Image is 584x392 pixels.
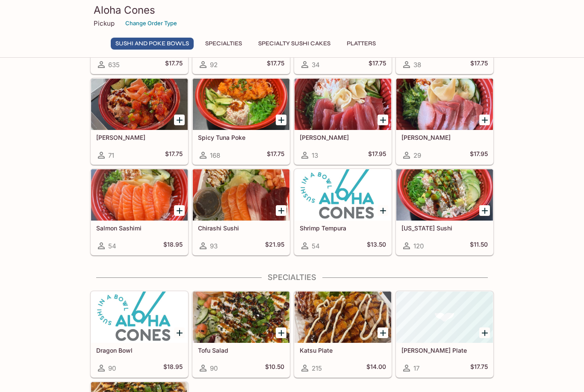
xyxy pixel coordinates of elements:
h5: Salmon Sashimi [96,224,183,232]
h5: [PERSON_NAME] [96,134,183,141]
h5: $17.75 [165,150,183,160]
div: Maguro Sashimi [295,79,391,130]
div: Chirashi Sushi [193,169,289,221]
span: 168 [210,151,220,159]
a: [PERSON_NAME]29$17.95 [396,78,493,165]
div: Katsu Plate [295,292,391,343]
div: Hamachi Sashimi [396,79,493,130]
button: Add Maguro Sashimi [378,115,388,125]
span: 17 [413,364,419,372]
h5: Tofu Salad [198,347,284,354]
div: Shrimp Tempura [295,169,391,221]
div: Salmon Sashimi [91,169,188,221]
button: Change Order Type [121,17,181,30]
button: Specialty Sushi Cakes [254,38,335,50]
div: Dragon Bowl [91,292,188,343]
button: Add Dragon Bowl [174,327,185,338]
button: Add Hamachi Kama Plate [479,327,490,338]
h5: [US_STATE] Sushi [401,224,488,232]
span: 13 [312,151,318,159]
button: Platters [342,38,380,50]
button: Add Spicy Tuna Poke [276,115,286,125]
span: 93 [210,242,218,250]
button: Add Wasabi Masago Ahi Poke [174,115,185,125]
span: 38 [413,61,421,69]
h5: Dragon Bowl [96,347,183,354]
button: Add Chirashi Sushi [276,205,286,216]
span: 90 [210,364,218,372]
button: Sushi and Poke Bowls [111,38,194,50]
a: Katsu Plate215$14.00 [294,291,392,377]
h5: $18.95 [163,241,183,251]
span: 90 [108,364,116,372]
h5: $17.95 [368,150,386,160]
a: [PERSON_NAME]71$17.75 [91,78,188,165]
p: Pickup [94,19,115,27]
span: 71 [108,151,114,159]
h5: $21.95 [265,241,284,251]
span: 215 [312,364,322,372]
h5: $17.75 [267,59,284,70]
h5: [PERSON_NAME] [401,134,488,141]
h5: $17.75 [470,363,488,373]
a: Chirashi Sushi93$21.95 [192,169,290,255]
h5: $17.75 [267,150,284,160]
span: 54 [312,242,320,250]
h5: $10.50 [265,363,284,373]
h5: Katsu Plate [300,347,386,354]
h5: $17.75 [470,59,488,70]
a: Salmon Sashimi54$18.95 [91,169,188,255]
h5: $14.00 [366,363,386,373]
button: Add Salmon Sashimi [174,205,185,216]
a: [US_STATE] Sushi120$11.50 [396,169,493,255]
h5: $18.95 [163,363,183,373]
a: Dragon Bowl90$18.95 [91,291,188,377]
button: Add Shrimp Tempura [378,205,388,216]
span: 120 [413,242,424,250]
a: Spicy Tuna Poke168$17.75 [192,78,290,165]
a: [PERSON_NAME] Plate17$17.75 [396,291,493,377]
div: Spicy Tuna Poke [193,79,289,130]
div: Tofu Salad [193,292,289,343]
button: Add Tofu Salad [276,327,286,338]
h5: $11.50 [470,241,488,251]
a: Shrimp Tempura54$13.50 [294,169,392,255]
div: California Sushi [396,169,493,221]
a: Tofu Salad90$10.50 [192,291,290,377]
h4: Specialties [90,273,494,282]
button: Specialties [201,38,247,50]
div: Hamachi Kama Plate [396,292,493,343]
span: 34 [312,61,320,69]
button: Add Hamachi Sashimi [479,115,490,125]
span: 54 [108,242,116,250]
h5: $17.95 [470,150,488,160]
h5: [PERSON_NAME] Plate [401,347,488,354]
h5: [PERSON_NAME] [300,134,386,141]
button: Add Katsu Plate [378,327,388,338]
h5: Shrimp Tempura [300,224,386,232]
a: [PERSON_NAME]13$17.95 [294,78,392,165]
span: 29 [413,151,421,159]
button: Add California Sushi [479,205,490,216]
span: 635 [108,61,120,69]
h5: $17.75 [165,59,183,70]
h5: Spicy Tuna Poke [198,134,284,141]
div: Wasabi Masago Ahi Poke [91,79,188,130]
h5: Chirashi Sushi [198,224,284,232]
h5: $17.75 [369,59,386,70]
span: 92 [210,61,218,69]
h3: Aloha Cones [94,3,490,17]
h5: $13.50 [367,241,386,251]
